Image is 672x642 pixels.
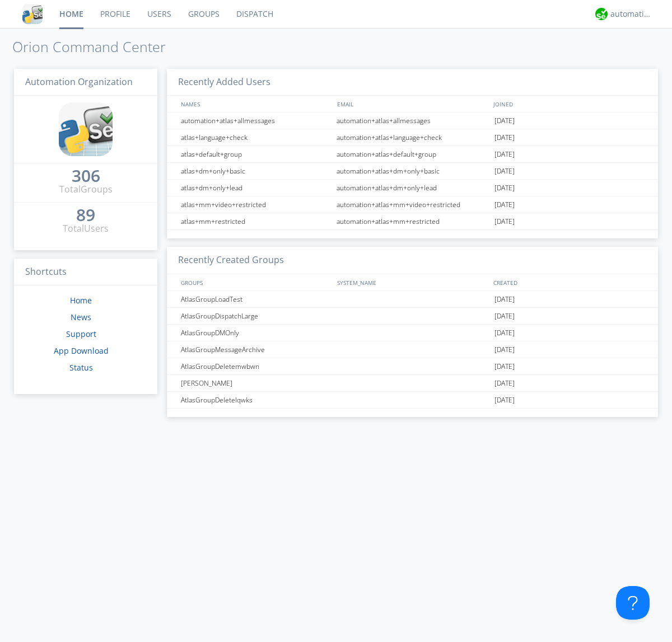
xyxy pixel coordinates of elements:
[494,196,515,213] span: [DATE]
[72,170,100,183] a: 306
[334,113,492,129] div: automation+atlas+allmessages
[334,180,492,196] div: automation+atlas+dm+only+lead
[494,325,515,341] span: [DATE]
[178,146,333,162] div: atlas+default+group
[167,113,658,129] a: automation+atlas+allmessagesautomation+atlas+allmessages[DATE]
[167,69,658,96] h3: Recently Added Users
[334,146,492,162] div: automation+atlas+default+group
[494,113,515,129] span: [DATE]
[178,375,333,391] div: [PERSON_NAME]
[167,291,658,308] a: AtlasGroupLoadTest[DATE]
[167,213,658,230] a: atlas+mm+restrictedautomation+atlas+mm+restricted[DATE]
[70,295,92,306] a: Home
[72,170,100,181] div: 306
[167,341,658,358] a: AtlasGroupMessageArchive[DATE]
[167,375,658,392] a: [PERSON_NAME][DATE]
[178,274,332,290] div: GROUPS
[167,308,658,325] a: AtlasGroupDispatchLarge[DATE]
[59,183,113,196] div: Total Groups
[22,4,43,24] img: cddb5a64eb264b2086981ab96f4c1ba7
[178,291,333,307] div: AtlasGroupLoadTest
[178,358,333,374] div: AtlasGroupDeletemwbwn
[167,129,658,146] a: atlas+language+checkautomation+atlas+language+check[DATE]
[494,341,515,358] span: [DATE]
[178,392,333,408] div: AtlasGroupDeletelqwks
[14,259,157,286] h3: Shortcuts
[178,325,333,341] div: AtlasGroupDMOnly
[167,325,658,341] a: AtlasGroupDMOnly[DATE]
[178,163,333,179] div: atlas+dm+only+basic
[76,209,95,221] div: 89
[178,129,333,146] div: atlas+language+check
[167,196,658,213] a: atlas+mm+video+restrictedautomation+atlas+mm+video+restricted[DATE]
[66,329,96,339] a: Support
[334,129,492,146] div: automation+atlas+language+check
[63,222,109,235] div: Total Users
[494,129,515,146] span: [DATE]
[494,375,515,392] span: [DATE]
[494,308,515,325] span: [DATE]
[178,341,333,358] div: AtlasGroupMessageArchive
[69,362,93,373] a: Status
[494,213,515,230] span: [DATE]
[334,213,492,229] div: automation+atlas+mm+restricted
[334,274,491,290] div: SYSTEM_NAME
[167,358,658,375] a: AtlasGroupDeletemwbwn[DATE]
[25,76,133,88] span: Automation Organization
[595,8,608,20] img: d2d01cd9b4174d08988066c6d424eccd
[178,213,333,229] div: atlas+mm+restricted
[494,180,515,196] span: [DATE]
[178,180,333,196] div: atlas+dm+only+lead
[178,308,333,324] div: AtlasGroupDispatchLarge
[494,146,515,163] span: [DATE]
[71,312,91,322] a: News
[494,392,515,409] span: [DATE]
[54,345,109,356] a: App Download
[334,96,491,112] div: EMAIL
[59,102,113,156] img: cddb5a64eb264b2086981ab96f4c1ba7
[334,163,492,179] div: automation+atlas+dm+only+basic
[76,209,95,222] a: 89
[167,163,658,180] a: atlas+dm+only+basicautomation+atlas+dm+only+basic[DATE]
[494,291,515,308] span: [DATE]
[616,586,650,620] iframe: Toggle Customer Support
[610,8,652,20] div: automation+atlas
[494,358,515,375] span: [DATE]
[167,247,658,274] h3: Recently Created Groups
[178,96,332,112] div: NAMES
[494,163,515,180] span: [DATE]
[167,392,658,409] a: AtlasGroupDeletelqwks[DATE]
[167,146,658,163] a: atlas+default+groupautomation+atlas+default+group[DATE]
[178,196,333,213] div: atlas+mm+video+restricted
[334,196,492,213] div: automation+atlas+mm+video+restricted
[491,96,647,112] div: JOINED
[178,113,333,129] div: automation+atlas+allmessages
[167,180,658,196] a: atlas+dm+only+leadautomation+atlas+dm+only+lead[DATE]
[491,274,647,290] div: CREATED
